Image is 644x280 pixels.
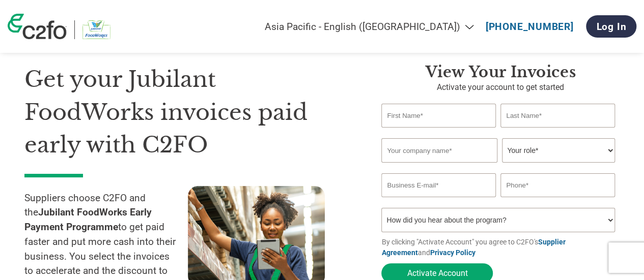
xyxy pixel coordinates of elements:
div: Invalid last name or last name is too long [500,129,614,134]
input: Your company name* [381,138,497,163]
div: Inavlid Phone Number [500,198,614,204]
a: [PHONE_NUMBER] [486,21,574,33]
div: Invalid company name or company name is too long [381,164,614,169]
a: Privacy Policy [430,248,475,257]
strong: Jubilant FoodWorks Early Payment Programme [24,206,152,233]
a: Log In [586,15,636,38]
img: c2fo logo [8,14,67,39]
select: Title/Role [502,138,614,163]
h3: View your invoices [381,63,620,81]
div: Inavlid Email Address [381,198,495,204]
img: Jubilant FoodWorks [82,20,110,39]
div: Invalid first name or first name is too long [381,129,495,134]
p: By clicking "Activate Account" you agree to C2FO's and [381,237,620,258]
h1: Get your Jubilant FoodWorks invoices paid early with C2FO [24,63,351,162]
input: Phone* [500,173,614,197]
input: First Name* [381,104,495,128]
input: Last Name* [500,104,614,128]
input: Invalid Email format [381,173,495,197]
p: Activate your account to get started [381,81,620,94]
